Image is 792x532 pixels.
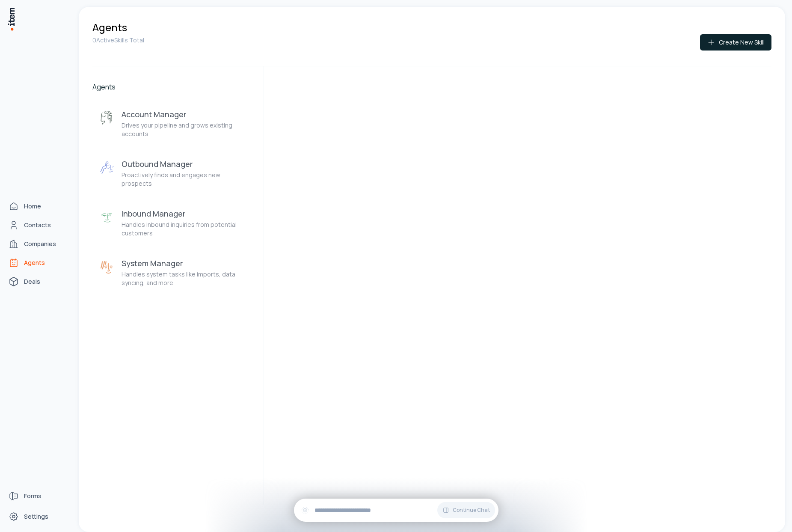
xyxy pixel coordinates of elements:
span: Continue Chat [453,507,490,514]
a: Contacts [5,217,70,234]
a: Settings [5,508,70,525]
img: Inbound Manager [99,210,115,226]
span: Settings [24,512,48,521]
div: Continue Chat [294,499,498,522]
h3: Account Manager [122,109,252,119]
p: 0 Active Skills Total [92,36,144,45]
button: Continue Chat [437,502,495,518]
span: Companies [24,240,56,248]
span: Contacts [24,221,51,229]
h2: Agents [92,82,258,92]
a: Home [5,198,70,215]
h3: System Manager [122,258,252,268]
button: Outbound ManagerOutbound ManagerProactively finds and engages new prospects [92,152,258,195]
span: Home [24,202,41,211]
h3: Outbound Manager [122,159,252,169]
p: Handles system tasks like imports, data syncing, and more [122,270,252,287]
a: Agents [5,254,70,271]
p: Proactively finds and engages new prospects [122,171,252,188]
a: Companies [5,235,70,253]
h1: Agents [92,21,127,34]
img: Outbound Manager [99,160,115,176]
img: Account Manager [99,111,115,126]
span: Forms [24,492,42,500]
span: Agents [24,259,45,267]
p: Drives your pipeline and grows existing accounts [122,121,252,138]
button: Inbound ManagerInbound ManagerHandles inbound inquiries from potential customers [92,202,258,244]
img: System Manager [99,260,115,275]
h3: Inbound Manager [122,208,252,219]
button: Account ManagerAccount ManagerDrives your pipeline and grows existing accounts [92,102,258,145]
span: Deals [24,277,40,286]
img: Item Brain Logo [7,7,15,31]
a: deals [5,273,70,290]
a: Forms [5,487,70,505]
p: Handles inbound inquiries from potential customers [122,220,252,238]
button: Create New Skill [700,34,771,51]
button: System ManagerSystem ManagerHandles system tasks like imports, data syncing, and more [92,251,258,294]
